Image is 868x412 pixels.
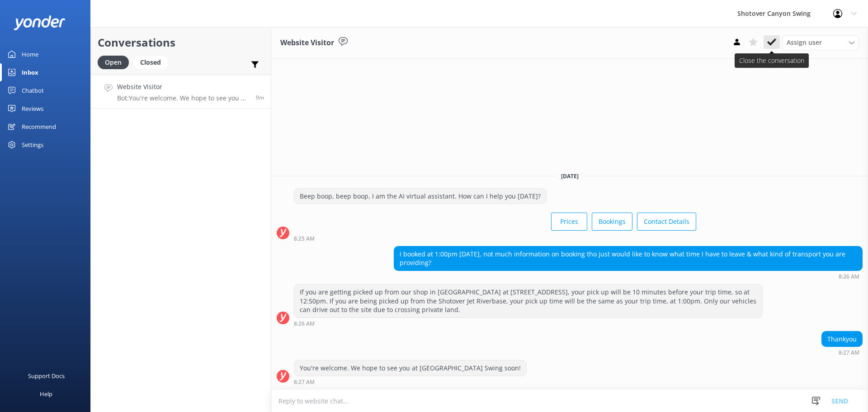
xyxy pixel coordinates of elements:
[839,350,859,355] strong: 8:27 AM
[22,136,43,154] div: Settings
[14,15,66,30] img: yonder-white-logo.png
[294,321,315,327] strong: 8:26 AM
[787,38,822,47] span: Assign user
[294,360,526,376] div: You're welcome. We hope to see you at [GEOGRAPHIC_DATA] Swing soon!
[592,213,632,231] button: Bookings
[782,35,859,50] div: Assign User
[28,367,65,385] div: Support Docs
[294,379,527,385] div: Sep 03 2025 08:27am (UTC +12:00) Pacific/Auckland
[822,331,862,347] div: Thankyou
[821,349,863,355] div: Sep 03 2025 08:27am (UTC +12:00) Pacific/Auckland
[98,57,133,67] a: Open
[294,284,762,317] div: If you are getting picked up from our shop in [GEOGRAPHIC_DATA] at [STREET_ADDRESS], your pick up...
[22,45,38,63] div: Home
[117,82,249,92] h4: Website Visitor
[117,94,249,102] p: Bot: You're welcome. We hope to see you at [GEOGRAPHIC_DATA] Swing soon!
[91,75,271,109] a: Website VisitorBot:You're welcome. We hope to see you at [GEOGRAPHIC_DATA] Swing soon!9m
[98,56,129,69] div: Open
[22,118,56,136] div: Recommend
[22,81,44,99] div: Chatbot
[551,213,587,231] button: Prices
[294,379,315,385] strong: 8:27 AM
[256,94,264,101] span: Sep 03 2025 08:27am (UTC +12:00) Pacific/Auckland
[839,274,859,279] strong: 8:26 AM
[394,273,863,279] div: Sep 03 2025 08:26am (UTC +12:00) Pacific/Auckland
[280,37,334,49] h3: Website Visitor
[98,34,264,51] h2: Conversations
[294,236,315,242] strong: 8:25 AM
[22,63,38,81] div: Inbox
[133,56,168,69] div: Closed
[294,320,763,327] div: Sep 03 2025 08:26am (UTC +12:00) Pacific/Auckland
[294,189,546,204] div: Beep boop, beep boop, I am the AI virtual assistant. How can I help you [DATE]?
[40,385,52,403] div: Help
[556,172,584,180] span: [DATE]
[22,99,43,118] div: Reviews
[637,213,696,231] button: Contact Details
[394,246,862,270] div: I booked at 1:00pm [DATE], not much information on booking tho just would like to know what time ...
[133,57,172,67] a: Closed
[294,235,696,242] div: Sep 03 2025 08:25am (UTC +12:00) Pacific/Auckland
